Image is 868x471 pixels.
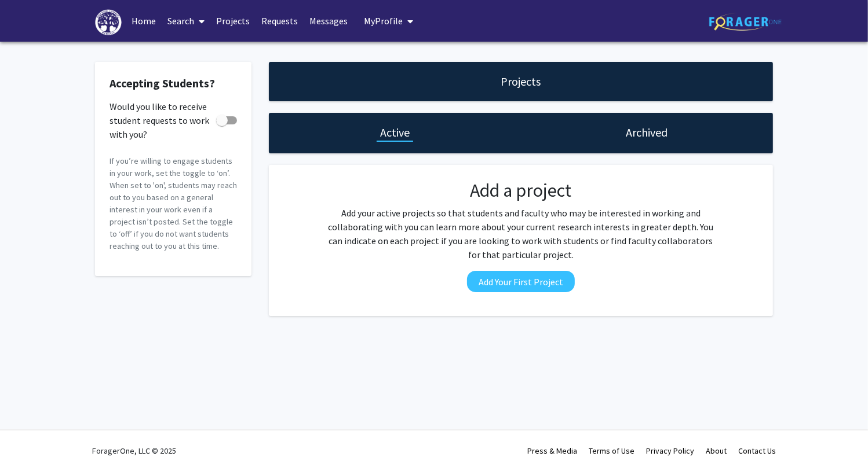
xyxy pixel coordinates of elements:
[95,9,122,35] img: High Point University Logo
[527,446,577,456] a: Press & Media
[9,419,49,462] iframe: Chat
[709,13,782,31] img: ForagerOne Logo
[126,1,162,41] a: Home
[162,1,210,41] a: Search
[304,1,353,41] a: Messages
[646,446,694,456] a: Privacy Policy
[324,206,717,262] p: Add your active projects so that students and faculty who may be interested in working and collab...
[364,15,403,27] span: My Profile
[92,430,176,471] div: ForagerOne, LLC © 2025
[706,446,727,456] a: About
[501,73,541,90] h1: Projects
[110,76,237,90] h2: Accepting Students?
[110,155,237,252] p: If you’re willing to engage students in your work, set the toggle to ‘on’. When set to 'on', stud...
[626,124,668,141] h1: Archived
[738,446,776,456] a: Contact Us
[324,179,717,201] h2: Add a project
[467,271,575,292] button: Add Your First Project
[380,124,410,141] h1: Active
[110,100,211,141] span: Would you like to receive student requests to work with you?
[256,1,304,41] a: Requests
[589,446,634,456] a: Terms of Use
[210,1,256,41] a: Projects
